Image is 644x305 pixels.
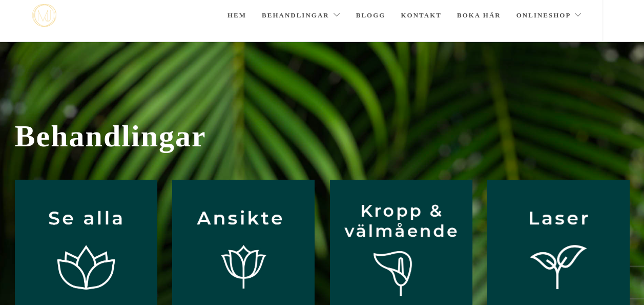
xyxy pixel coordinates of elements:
img: mjstudio [32,4,56,27]
span: Behandlingar [15,119,630,154]
a: mjstudio mjstudio mjstudio [32,4,56,27]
